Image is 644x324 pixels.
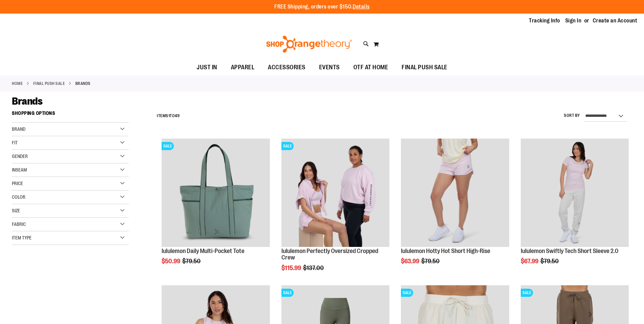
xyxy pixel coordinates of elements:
span: Fit [12,140,18,145]
div: product [278,135,393,289]
img: lululemon Hotty Hot Short High-Rise [401,139,509,247]
img: lululemon Perfectly Oversized Cropped Crew [281,139,389,247]
span: Item Type [12,235,32,240]
div: product [158,135,273,282]
span: APPAREL [231,60,255,75]
span: 49 [175,113,180,118]
div: product [517,135,632,282]
img: Shop Orangetheory [265,36,353,53]
a: Create an Account [593,17,638,24]
span: Gender [12,154,28,159]
img: lululemon Daily Multi-Pocket Tote [162,139,270,247]
span: SALE [162,142,174,150]
span: 1 [168,113,170,118]
span: OTF AT HOME [353,60,388,75]
a: lululemon Hotty Hot Short High-Rise [401,139,509,248]
span: $50.99 [162,258,181,265]
a: APPAREL [224,60,261,75]
span: SALE [401,289,413,297]
strong: Shopping Options [12,107,129,123]
a: Tracking Info [529,17,560,24]
span: $63.99 [401,258,420,265]
img: lululemon Swiftly Tech Short Sleeve 2.0 [521,139,629,247]
span: $79.50 [182,258,202,265]
span: Fabric [12,221,26,227]
span: Price [12,181,23,186]
a: Sign In [565,17,582,24]
a: Home [12,80,23,87]
span: JUST IN [197,60,217,75]
a: JUST IN [190,60,224,75]
span: Brands [12,95,42,107]
span: EVENTS [319,60,340,75]
span: $137.00 [303,265,325,271]
span: ACCESSORIES [268,60,306,75]
a: FINAL PUSH SALE [33,80,65,87]
a: lululemon Daily Multi-Pocket Tote [162,248,244,254]
a: Details [353,4,370,10]
span: SALE [281,289,294,297]
a: lululemon Swiftly Tech Short Sleeve 2.0 [521,139,629,248]
span: $67.99 [521,258,539,265]
span: $79.50 [421,258,441,265]
span: $79.50 [540,258,560,265]
a: FINAL PUSH SALE [395,60,454,75]
a: OTF AT HOME [347,60,395,75]
a: lululemon Daily Multi-Pocket ToteSALE [162,139,270,248]
a: EVENTS [312,60,347,75]
span: Brand [12,126,25,132]
strong: Brands [75,80,91,87]
a: ACCESSORIES [261,60,312,75]
a: lululemon Hotty Hot Short High-Rise [401,248,490,254]
a: lululemon Perfectly Oversized Cropped CrewSALE [281,139,389,248]
span: SALE [281,142,294,150]
span: Color [12,194,25,200]
span: SALE [521,289,533,297]
span: FINAL PUSH SALE [402,60,447,75]
p: FREE Shipping, orders over $150. [274,3,370,11]
span: Size [12,208,20,213]
span: Inseam [12,167,27,173]
div: product [398,135,512,282]
a: lululemon Perfectly Oversized Cropped Crew [281,248,378,261]
a: lululemon Swiftly Tech Short Sleeve 2.0 [521,248,619,254]
span: $115.99 [281,265,302,271]
label: Sort By [564,113,580,119]
h2: Items to [157,111,180,121]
